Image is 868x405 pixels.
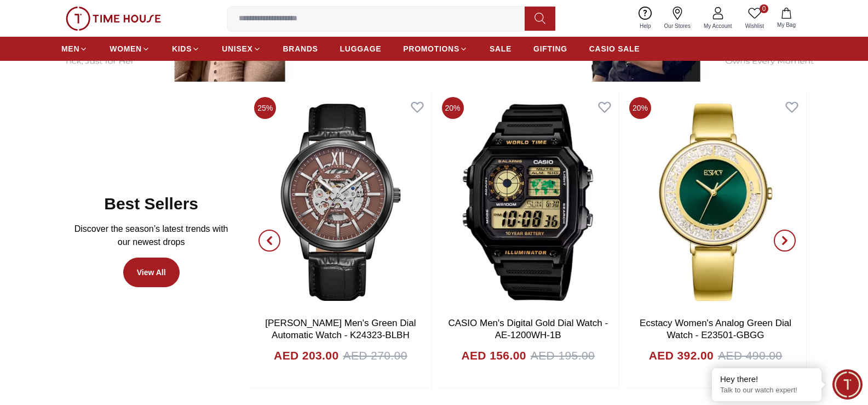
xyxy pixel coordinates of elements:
[104,194,198,214] h2: Best Sellers
[222,43,252,54] span: UNISEX
[250,93,431,312] img: Kenneth Scott Men's Green Dial Automatic Watch - K24323-BLBH
[533,43,567,54] span: GIFTING
[589,39,640,59] a: CASIO SALE
[658,4,697,32] a: Our Stores
[633,4,658,32] a: Help
[461,347,526,364] h4: AED 156.00
[448,318,608,340] a: CASIO Men's Digital Gold Dial Watch - AE-1200WH-1B
[640,318,791,340] a: Ecstacy Women's Analog Green Dial Watch - E23501-GBGG
[760,4,768,13] span: 0
[625,93,806,312] img: Ecstacy Women's Analog Green Dial Watch - E23501-GBGG
[340,39,382,59] a: LUGGAGE
[531,347,595,364] span: AED 195.00
[274,347,338,364] h4: AED 203.00
[739,4,771,32] a: 0Wishlist
[265,318,416,340] a: [PERSON_NAME] Men's Green Dial Automatic Watch - K24323-BLBH
[718,347,782,364] span: AED 490.00
[283,39,318,59] a: BRANDS
[403,39,468,59] a: PROMOTIONS
[773,21,800,29] span: My Bag
[589,43,640,54] span: CASIO SALE
[343,347,407,364] span: AED 270.00
[340,43,382,54] span: LUGGAGE
[110,43,142,54] span: WOMEN
[61,43,79,54] span: MEN
[123,258,180,287] a: View All
[110,39,150,59] a: WOMEN
[771,5,802,31] button: My Bag
[741,22,768,30] span: Wishlist
[490,39,511,59] a: SALE
[222,39,261,59] a: UNISEX
[832,369,863,400] div: Chat Widget
[172,39,200,59] a: KIDS
[629,97,651,119] span: 20%
[720,386,813,395] p: Talk to our watch expert!
[699,22,737,30] span: My Account
[66,7,161,31] img: ...
[61,39,88,59] a: MEN
[70,223,232,249] p: Discover the season’s latest trends with our newest drops
[720,374,813,385] div: Hey there!
[283,43,318,54] span: BRANDS
[438,93,619,312] img: CASIO Men's Digital Gold Dial Watch - AE-1200WH-1B
[490,43,511,54] span: SALE
[649,347,714,364] h4: AED 392.00
[660,22,695,30] span: Our Stores
[442,97,464,119] span: 20%
[172,43,192,54] span: KIDS
[403,43,459,54] span: PROMOTIONS
[635,22,656,30] span: Help
[533,39,567,59] a: GIFTING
